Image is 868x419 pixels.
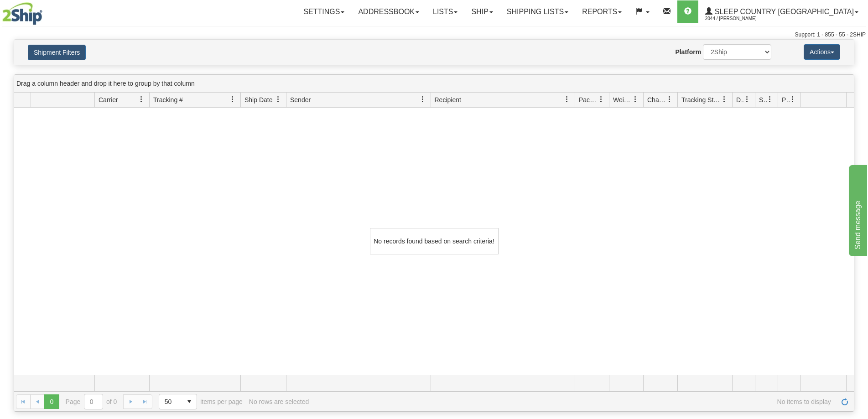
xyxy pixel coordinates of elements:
span: items per page [159,394,243,409]
a: Shipping lists [500,0,575,23]
span: Recipient [435,95,461,104]
a: Tracking Status filter column settings [717,92,732,107]
span: select [182,394,197,409]
span: Shipment Issues [759,95,767,104]
span: No items to display [315,398,831,405]
div: Send message [7,5,84,16]
span: Sender [290,95,311,104]
a: Ship Date filter column settings [270,92,286,107]
iframe: chat widget [847,163,867,256]
a: Recipient filter column settings [559,92,575,107]
a: Charge filter column settings [662,92,677,107]
span: Page sizes drop down [159,394,197,409]
a: Refresh [837,394,852,409]
a: Delivery Status filter column settings [739,92,755,107]
a: Tracking # filter column settings [225,92,240,107]
button: Actions [804,44,840,60]
span: Tracking Status [681,95,721,104]
div: Support: 1 - 855 - 55 - 2SHIP [2,31,866,39]
div: No records found based on search criteria! [370,228,499,254]
span: Sleep Country [GEOGRAPHIC_DATA] [712,8,854,16]
a: Weight filter column settings [628,92,643,107]
span: Carrier [99,95,118,104]
a: Carrier filter column settings [134,92,149,107]
img: logo2044.jpg [2,2,42,25]
span: 2044 / [PERSON_NAME] [705,14,774,23]
a: Reports [575,0,629,23]
span: Page 0 [44,394,59,409]
a: Settings [296,0,351,23]
label: Platform [675,47,701,57]
span: Ship Date [244,95,272,104]
span: Delivery Status [736,95,744,104]
button: Shipment Filters [28,45,86,60]
span: Packages [579,95,598,104]
a: Ship [464,0,499,23]
span: 50 [165,397,177,406]
a: Pickup Status filter column settings [785,92,800,107]
a: Packages filter column settings [593,92,609,107]
a: Lists [426,0,464,23]
span: Page of 0 [66,394,117,409]
span: Charge [647,95,666,104]
div: grid grouping header [14,75,854,93]
span: Tracking # [153,95,183,104]
span: Weight [613,95,632,104]
a: Shipment Issues filter column settings [762,92,778,107]
a: Sleep Country [GEOGRAPHIC_DATA] 2044 / [PERSON_NAME] [698,0,865,23]
a: Addressbook [351,0,426,23]
span: Pickup Status [782,95,790,104]
a: Sender filter column settings [415,92,431,107]
div: No rows are selected [249,398,309,405]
